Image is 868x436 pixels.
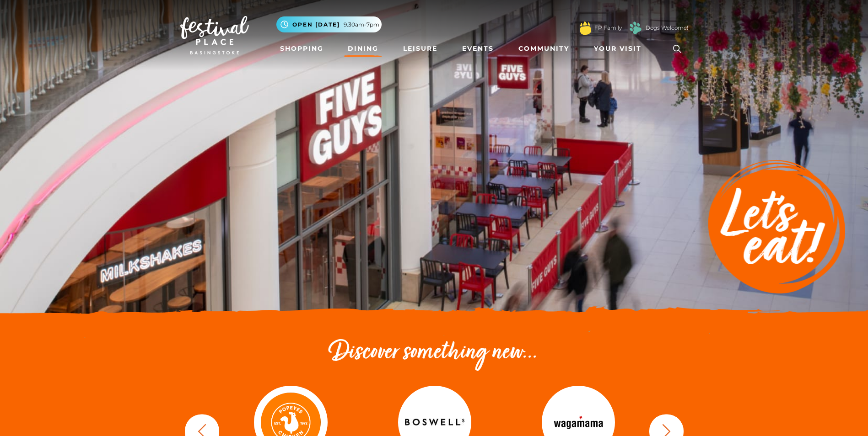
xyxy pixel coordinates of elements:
[590,40,650,57] a: Your Visit
[180,16,249,54] img: Festival Place Logo
[344,21,379,29] span: 9.30am-7pm
[594,24,622,32] a: FP Family
[399,40,441,57] a: Leisure
[344,40,382,57] a: Dining
[594,44,642,53] span: Your Visit
[276,40,327,57] a: Shopping
[646,24,688,32] a: Dogs Welcome!
[515,40,573,57] a: Community
[458,40,497,57] a: Events
[276,16,382,32] button: Open [DATE] 9.30am-7pm
[180,338,688,367] h2: Discover something new...
[292,21,340,29] span: Open [DATE]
